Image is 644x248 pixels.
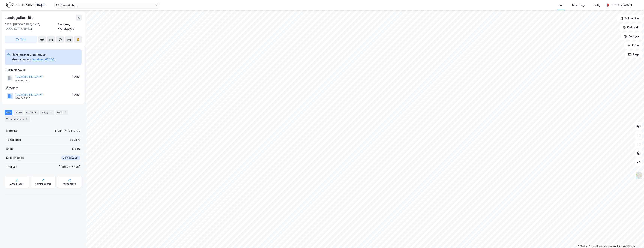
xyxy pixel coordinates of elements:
[63,110,67,114] div: 2
[5,15,34,21] div: Lundegeilen 19a
[35,183,51,186] div: Kommunekart
[58,22,82,31] div: Sandnes, 47/105/0/20
[624,42,642,49] button: Filter
[578,245,588,247] a: Mapbox
[572,3,586,7] div: Mine Tags
[40,110,54,115] div: Bygg
[6,129,18,133] div: Matrikkel
[625,230,644,248] div: Kontrollprogram for chat
[55,129,80,133] div: 1108-47-105-0-20
[56,110,68,115] div: ESG
[32,57,54,62] button: Sandnes, 47/105
[625,51,642,58] button: Tags
[5,22,58,31] div: 4323, [GEOGRAPHIC_DATA], [GEOGRAPHIC_DATA]
[12,57,31,62] div: Grunneiendom
[5,110,12,115] div: Info
[25,117,29,121] div: 6
[625,230,644,248] iframe: Chat Widget
[5,116,30,122] div: Transaksjoner
[594,3,600,7] div: Bolig
[6,165,17,169] div: Tinglyst
[59,165,80,169] div: [PERSON_NAME]
[59,2,155,8] input: Søk på adresse, matrikkel, gårdeiere, leietakere eller personer
[15,79,30,82] div: 964 965 137
[14,110,23,115] div: Eiere
[617,15,642,22] button: Bokmerker
[25,110,39,115] div: Datasett
[6,156,24,160] div: Seksjonstype
[63,183,76,186] div: Miljøstatus
[10,183,23,186] div: Arealplaner
[72,147,80,151] div: 5.24%
[72,92,79,97] div: 100%
[49,110,53,114] div: 1
[15,97,30,100] div: 964 965 137
[5,36,37,43] button: Tag
[69,138,80,142] div: 2 805 ㎡
[559,3,564,7] div: Kart
[6,2,45,8] img: logo.f888ab2527a4732fd821a326f86c7f29.svg
[620,24,642,31] button: Datasett
[635,172,642,179] img: Z
[589,245,607,247] a: OpenStreetMap
[5,86,82,90] div: Gårdeiere
[72,74,79,79] div: 100%
[12,52,54,57] div: Seksjon av grunneiendom
[611,3,632,7] div: [PERSON_NAME]
[6,147,14,151] div: Andel
[621,33,642,40] button: Analyse
[5,68,82,72] div: Hjemmelshaver
[608,245,626,247] a: Improve this map
[6,138,21,142] div: Tomteareal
